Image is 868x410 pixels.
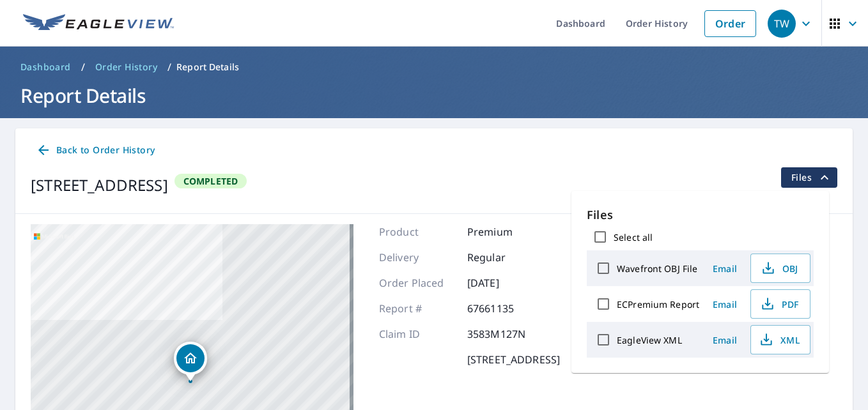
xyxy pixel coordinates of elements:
[467,301,544,316] p: 67661135
[467,224,544,239] p: Premium
[704,259,745,278] button: Email
[709,298,740,310] span: Email
[176,175,246,187] span: Completed
[176,61,239,73] p: Report Details
[587,206,814,224] p: Files
[617,334,682,346] label: EagleView XML
[780,167,837,188] button: filesDropdownBtn-67661135
[704,294,745,314] button: Email
[36,142,155,158] span: Back to Order History
[750,325,810,354] button: XML
[15,82,853,109] h1: Report Details
[617,298,699,310] label: ECPremium Report
[709,262,740,275] span: Email
[750,254,810,283] button: OBJ
[23,14,174,33] img: EV Logo
[759,261,800,276] span: OBJ
[81,59,85,75] li: /
[379,275,456,291] p: Order Placed
[467,250,544,265] p: Regular
[617,262,697,275] label: Wavefront OBJ File
[759,296,800,312] span: PDF
[768,10,796,38] div: TW
[704,10,756,37] a: Order
[31,139,160,162] a: Back to Order History
[174,342,207,381] div: Dropped pin, building 1, Residential property, 8471 County Rd 2 Willow Wood, OH 45696
[467,352,560,367] p: [STREET_ADDRESS]
[759,332,800,347] span: XML
[467,326,544,342] p: 3583M127N
[20,61,71,73] span: Dashboard
[167,59,171,75] li: /
[467,275,544,291] p: [DATE]
[15,57,853,77] nav: breadcrumb
[379,326,456,342] p: Claim ID
[15,57,76,77] a: Dashboard
[791,170,832,185] span: Files
[750,289,810,319] button: PDF
[704,330,745,350] button: Email
[379,301,456,316] p: Report #
[95,61,157,73] span: Order History
[31,174,168,197] div: [STREET_ADDRESS]
[379,250,456,265] p: Delivery
[614,231,653,243] label: Select all
[90,57,162,77] a: Order History
[379,224,456,239] p: Product
[709,334,740,346] span: Email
